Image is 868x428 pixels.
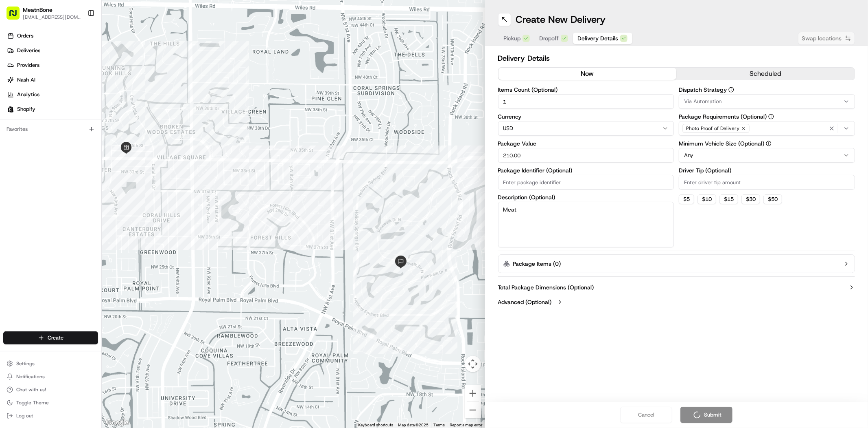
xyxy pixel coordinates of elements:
button: [EMAIL_ADDRESS][DOMAIN_NAME] [23,14,81,20]
button: $10 [697,194,716,204]
input: Enter number of items [498,94,674,109]
a: Deliveries [3,44,101,57]
button: Log out [3,410,98,421]
button: Minimum Vehicle Size (Optional) [766,141,772,146]
span: Dropoff [540,34,559,42]
div: Favorites [3,123,98,136]
span: Via Automation [684,98,722,105]
button: $15 [719,194,738,204]
span: Toggle Theme [16,399,49,406]
button: Zoom in [465,385,481,402]
span: Delivery Details [578,34,619,42]
input: Enter driver tip amount [679,175,855,190]
button: Zoom out [465,402,481,418]
img: Google [104,417,131,428]
textarea: Meat [498,202,674,247]
a: Report a map error [450,423,483,427]
label: Dispatch Strategy [679,87,855,93]
button: Dispatch Strategy [728,87,734,93]
label: Advanced (Optional) [498,298,552,306]
a: Orders [3,29,101,42]
button: $5 [679,194,694,204]
label: Description (Optional) [498,194,674,200]
span: Analytics [17,91,39,98]
a: Terms (opens in new tab) [434,423,445,427]
label: Driver Tip (Optional) [679,168,855,173]
button: Keyboard shortcuts [359,422,394,428]
button: Package Requirements (Optional) [768,114,774,119]
label: Minimum Vehicle Size (Optional) [679,141,855,146]
span: Notifications [16,373,45,380]
a: Open this area in Google Maps (opens a new window) [104,417,131,428]
span: Shopify [17,106,35,113]
span: Settings [16,360,35,367]
button: Map camera controls [465,356,481,372]
button: scheduled [676,68,855,80]
span: Log out [16,413,33,419]
button: Advanced (Optional) [498,298,855,306]
button: Toggle Theme [3,397,98,408]
label: Package Value [498,141,674,146]
button: now [498,68,677,80]
label: Total Package Dimensions (Optional) [498,283,594,291]
img: Shopify logo [7,106,14,113]
label: Items Count (Optional) [498,87,674,93]
h1: Create New Delivery [516,13,606,26]
label: Package Items ( 0 ) [513,260,561,268]
span: Map data ©2025 [398,423,429,427]
button: Notifications [3,371,98,382]
button: Settings [3,358,98,369]
span: Deliveries [17,47,40,54]
button: Chat with us! [3,384,98,395]
span: Nash AI [17,76,35,84]
input: Enter package identifier [498,175,674,190]
button: Total Package Dimensions (Optional) [498,283,855,291]
input: Enter package value [498,148,674,163]
span: Pickup [504,34,521,42]
label: Package Identifier (Optional) [498,168,674,173]
button: $50 [763,194,782,204]
a: Providers [3,59,101,72]
a: Analytics [3,88,101,101]
button: Create [3,331,98,344]
span: Photo Proof of Delivery [686,125,739,132]
span: Create [48,334,63,342]
button: Photo Proof of Delivery [679,121,855,136]
button: $30 [741,194,760,204]
span: Providers [17,62,39,69]
label: Package Requirements (Optional) [679,114,855,119]
button: MeatnBone [23,6,52,14]
button: Package Items (0) [498,254,855,273]
span: Chat with us! [16,386,46,393]
h2: Delivery Details [498,53,855,64]
span: Orders [17,32,33,40]
button: MeatnBone[EMAIL_ADDRESS][DOMAIN_NAME] [3,3,84,23]
button: Via Automation [679,94,855,109]
a: Nash AI [3,73,101,86]
a: Shopify [3,103,101,116]
label: Currency [498,114,674,119]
